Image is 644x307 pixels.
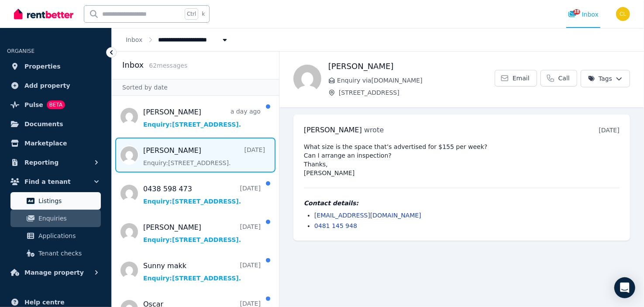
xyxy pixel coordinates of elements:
span: Ctrl [185,8,198,20]
a: 0481 145 948 [314,222,357,229]
span: Properties [24,61,61,72]
h4: Contact details: [304,199,620,207]
span: Listings [38,196,97,206]
img: RentBetter [14,7,73,21]
span: Documents [24,119,63,129]
span: wrote [364,126,384,134]
span: BETA [47,100,65,109]
span: ORGANISE [7,48,34,54]
pre: What size is the space that’s advertised for $155 per week? Can I arrange an inspection? Thanks, ... [304,142,620,177]
a: Marketplace [7,135,104,152]
h1: [PERSON_NAME] [328,60,495,72]
span: k [202,10,205,17]
span: Pulse [24,100,43,110]
a: Enquiries [10,210,101,227]
a: Applications [10,227,101,245]
a: Inbox [126,36,142,43]
span: Manage property [24,267,84,278]
span: Enquiries [38,213,97,224]
span: Reporting [24,157,59,168]
a: [PERSON_NAME][DATE]Enquiry:[STREET_ADDRESS]. [143,222,261,244]
span: 38 [573,9,580,14]
span: Marketplace [24,138,67,148]
span: Tags [588,74,612,83]
div: Open Intercom Messenger [614,277,635,298]
div: Inbox [568,10,599,19]
a: Documents [7,115,104,133]
span: Enquiry via [DOMAIN_NAME] [337,76,495,85]
a: Call [541,70,577,86]
span: Find a tenant [24,176,71,187]
button: Find a tenant [7,173,104,190]
span: [STREET_ADDRESS] [339,88,495,97]
a: Sunny makk[DATE]Enquiry:[STREET_ADDRESS]. [143,261,261,283]
span: Call [558,74,570,83]
button: Manage property [7,264,104,281]
a: PulseBETA [7,96,104,114]
img: Josh Drever [293,65,321,93]
nav: Breadcrumb [112,28,243,51]
a: [PERSON_NAME]a day agoEnquiry:[STREET_ADDRESS]. [143,107,261,129]
span: [PERSON_NAME] [304,126,362,134]
a: Listings [10,192,101,210]
a: [EMAIL_ADDRESS][DOMAIN_NAME] [314,212,421,219]
a: Add property [7,77,104,94]
a: Properties [7,58,104,75]
div: Sorted by date [112,79,279,96]
a: Tenant checks [10,245,101,262]
span: Add property [24,80,70,91]
span: Tenant checks [38,248,97,259]
h2: Inbox [122,59,144,71]
a: Email [495,70,537,86]
a: [PERSON_NAME][DATE]Enquiry:[STREET_ADDRESS]. [143,145,265,167]
span: Email [513,74,530,83]
button: Tags [581,70,630,87]
span: Applications [38,231,97,241]
time: [DATE] [599,127,620,134]
a: 0438 598 473[DATE]Enquiry:[STREET_ADDRESS]. [143,184,261,206]
span: 62 message s [149,62,187,69]
button: Reporting [7,154,104,171]
img: Chris Lutz [616,7,630,21]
